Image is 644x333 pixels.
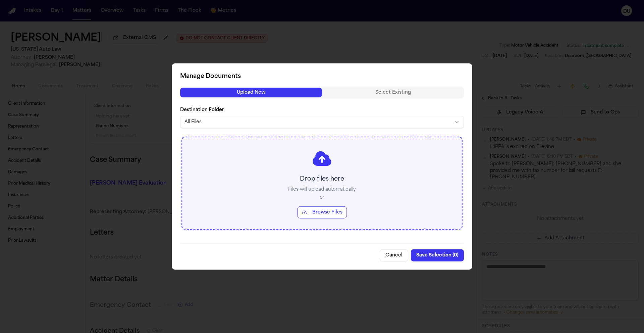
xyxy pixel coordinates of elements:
button: Upload New [180,88,322,97]
button: Browse Files [297,206,347,219]
label: Destination Folder [180,107,464,113]
p: Drop files here [300,175,344,184]
button: Save Selection (0) [411,249,464,261]
p: or [320,194,325,201]
button: Select Existing [322,88,464,97]
p: Files will upload automatically [288,186,356,193]
h2: Manage Documents [180,72,464,81]
button: Cancel [380,249,408,261]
